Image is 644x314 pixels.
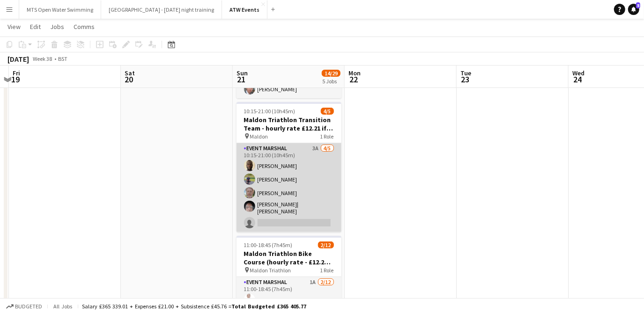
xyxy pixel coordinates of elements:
[58,55,67,62] div: BST
[322,78,340,85] div: 5 Jobs
[572,69,585,77] span: Wed
[571,74,585,85] span: 24
[318,241,334,248] span: 2/12
[237,116,341,132] h3: Maldon Triathlon Transition Team - hourly rate £12.21 if over 21
[237,69,248,77] span: Sun
[5,301,44,312] button: Budgeted
[7,22,21,31] span: View
[11,74,20,85] span: 19
[235,74,248,85] span: 21
[50,22,64,31] span: Jobs
[347,74,361,85] span: 22
[125,69,135,77] span: Sat
[459,74,471,85] span: 23
[628,4,639,15] a: 5
[46,21,68,33] a: Jobs
[244,108,296,115] span: 10:15-21:00 (10h45m)
[237,249,341,266] h3: Maldon Triathlon Bike Course (hourly rate - £12.21 if over 21
[237,102,341,232] app-job-card: 10:15-21:00 (10h45m)4/5Maldon Triathlon Transition Team - hourly rate £12.21 if over 21 Maldon1 R...
[7,54,29,64] div: [DATE]
[4,21,24,33] a: View
[82,303,306,310] div: Salary £365 339.01 + Expenses £21.00 + Subsistence £45.76 =
[13,69,20,77] span: Fri
[222,0,267,19] button: ATW Events
[19,0,101,19] button: MTS Open Water Swimming
[123,74,135,85] span: 20
[636,2,640,8] span: 5
[237,143,341,232] app-card-role: Event Marshal3A4/510:15-21:00 (10h45m)[PERSON_NAME][PERSON_NAME][PERSON_NAME][PERSON_NAME]| [PERS...
[70,21,98,33] a: Comms
[101,0,222,19] button: [GEOGRAPHIC_DATA] - [DATE] night training
[320,133,334,140] span: 1 Role
[460,69,471,77] span: Tue
[250,267,291,274] span: Maldon Triathlon
[250,133,268,140] span: Maldon
[231,303,306,310] span: Total Budgeted £365 405.77
[348,69,361,77] span: Mon
[321,108,334,115] span: 4/5
[31,55,54,62] span: Week 38
[322,70,341,77] span: 14/29
[320,267,334,274] span: 1 Role
[74,22,95,31] span: Comms
[26,21,44,33] a: Edit
[52,303,74,310] span: All jobs
[244,241,293,248] span: 11:00-18:45 (7h45m)
[30,22,41,31] span: Edit
[15,303,42,310] span: Budgeted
